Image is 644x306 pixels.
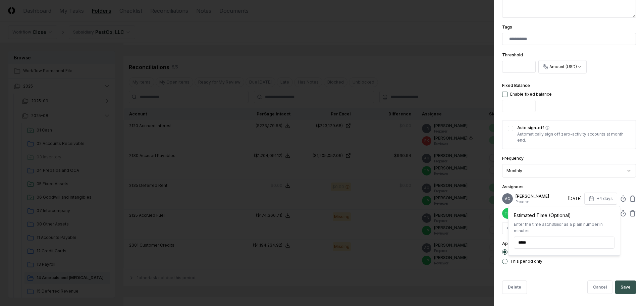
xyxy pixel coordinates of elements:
p: [PERSON_NAME] [516,193,566,199]
button: +4 days [584,193,617,205]
span: TM [505,211,511,216]
label: Threshold [502,52,523,57]
span: AG [505,196,510,201]
button: +Preparer [502,222,532,234]
label: Assignees [502,184,524,189]
div: Estimated Time (Optional) [514,212,614,219]
label: This period only [510,259,542,263]
div: [DATE] [568,196,582,202]
button: Cancel [587,280,612,294]
label: Auto sign-off [517,126,630,130]
div: Enter the time as or as a plain number in minutes. [514,221,614,234]
label: Frequency [502,156,524,161]
div: Enable fixed balance [510,91,552,97]
button: Save [615,280,636,294]
span: 1h30m [547,222,559,227]
p: Preparer [516,199,566,204]
label: Fixed Balance [502,83,530,88]
p: Automatically sign off zero-activity accounts at month end. [517,131,630,143]
label: Tags [502,24,512,30]
label: Apply to [502,241,519,246]
button: Auto sign-off [545,126,549,130]
button: Delete [502,280,527,294]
